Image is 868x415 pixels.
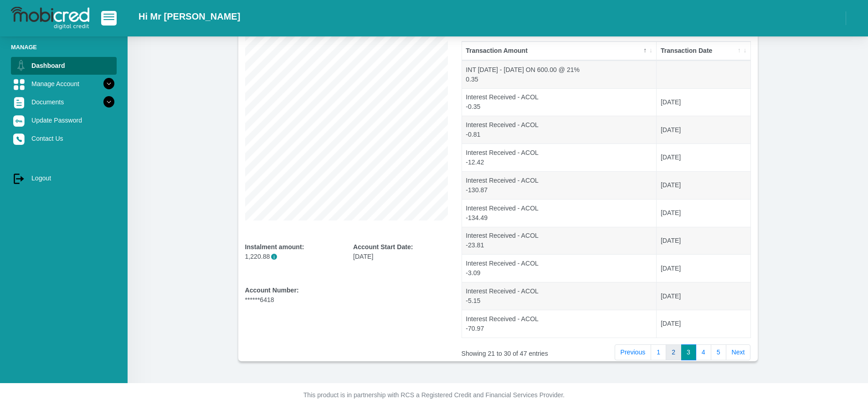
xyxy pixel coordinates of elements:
[11,43,117,51] li: Manage
[462,343,574,359] div: Showing 21 to 30 of 47 entries
[462,116,657,143] td: Interest Received - ACOL -0.81
[11,130,117,147] a: Contact Us
[462,282,657,310] td: Interest Received - ACOL -5.15
[726,344,751,361] a: Next
[657,171,750,199] td: [DATE]
[462,88,657,116] td: Interest Received - ACOL -0.35
[462,310,657,338] td: Interest Received - ACOL -70.97
[11,169,117,187] a: Logout
[462,199,657,227] td: Interest Received - ACOL -134.49
[11,112,117,129] a: Update Password
[462,171,657,199] td: Interest Received - ACOL -130.87
[181,390,687,400] p: This product is in partnership with RCS a Registered Credit and Financial Services Provider.
[11,93,117,111] a: Documents
[462,227,657,255] td: Interest Received - ACOL -23.81
[657,199,750,227] td: [DATE]
[681,344,696,361] a: 3
[462,254,657,282] td: Interest Received - ACOL -3.09
[657,88,750,116] td: [DATE]
[245,243,304,251] b: Instalment amount:
[696,344,711,361] a: 4
[651,344,666,361] a: 1
[271,254,277,260] span: i
[657,41,750,61] th: Transaction Date: activate to sort column ascending
[711,344,726,361] a: 5
[657,282,750,310] td: [DATE]
[657,143,750,171] td: [DATE]
[462,61,657,88] td: INT [DATE] - [DATE] ON 600.00 @ 21% 0.35
[657,254,750,282] td: [DATE]
[462,143,657,171] td: Interest Received - ACOL -12.42
[11,75,117,92] a: Manage Account
[666,344,681,361] a: 2
[657,310,750,338] td: [DATE]
[245,252,340,261] p: 1,220.88
[11,7,89,30] img: logo-mobicred.svg
[353,242,448,261] div: [DATE]
[11,57,117,74] a: Dashboard
[353,243,413,251] b: Account Start Date:
[657,116,750,143] td: [DATE]
[139,11,240,22] h2: Hi Mr [PERSON_NAME]
[462,41,657,61] th: Transaction Amount: activate to sort column descending
[245,287,299,294] b: Account Number:
[615,344,652,361] a: Previous
[657,227,750,255] td: [DATE]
